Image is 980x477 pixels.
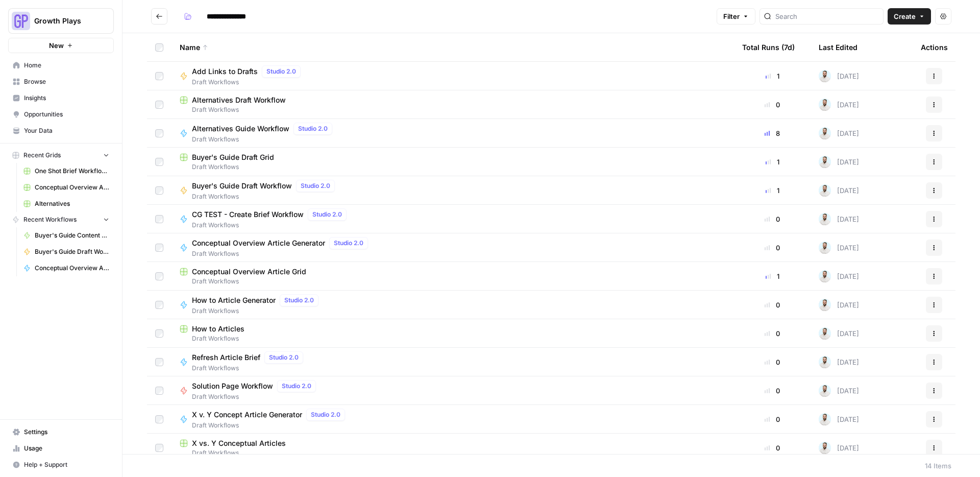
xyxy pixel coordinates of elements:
a: Buyer's Guide Draft GridDraft Workflows [180,152,726,172]
img: odyn83o5p1wan4k8cy2vh2ud1j9q [819,413,831,425]
a: Solution Page WorkflowStudio 2.0Draft Workflows [180,380,726,401]
img: odyn83o5p1wan4k8cy2vh2ud1j9q [819,70,831,82]
span: Insights [24,93,109,103]
span: Buyer's Guide Draft Grid [192,152,274,162]
button: Recent Workflows [8,212,114,227]
div: [DATE] [819,270,859,282]
span: Filter [723,11,740,21]
img: odyn83o5p1wan4k8cy2vh2ud1j9q [819,127,831,139]
a: Conceptual Overview Article Grid [19,179,114,196]
span: Studio 2.0 [334,238,363,248]
span: Browse [24,77,109,86]
button: New [8,38,114,53]
span: Buyer's Guide Content Workflow [35,231,109,240]
div: 1 [742,271,802,281]
span: Draft Workflows [192,392,320,401]
span: Draft Workflows [180,448,726,458]
span: Studio 2.0 [282,381,311,391]
span: Alternatives Draft Workflow [192,95,286,105]
div: 1 [742,157,802,167]
div: 0 [742,357,802,367]
a: How to Article GeneratorStudio 2.0Draft Workflows [180,294,726,316]
span: Draft Workflows [192,421,349,430]
span: Usage [24,444,109,453]
a: X vs. Y Conceptual ArticlesDraft Workflows [180,438,726,458]
a: Conceptual Overview Article GeneratorStudio 2.0Draft Workflows [180,237,726,258]
div: [DATE] [819,385,859,397]
span: Create [894,11,916,21]
button: Go back [151,8,167,25]
div: [DATE] [819,356,859,368]
img: odyn83o5p1wan4k8cy2vh2ud1j9q [819,327,831,340]
img: odyn83o5p1wan4k8cy2vh2ud1j9q [819,270,831,282]
a: Alternatives [19,196,114,212]
span: Settings [24,427,109,437]
button: Workspace: Growth Plays [8,8,114,34]
img: Growth Plays Logo [12,12,30,30]
div: 0 [742,414,802,424]
div: 0 [742,243,802,253]
div: [DATE] [819,413,859,425]
a: Alternatives Guide WorkflowStudio 2.0Draft Workflows [180,123,726,144]
div: Total Runs (7d) [742,33,795,61]
span: Solution Page Workflow [192,381,273,391]
div: [DATE] [819,242,859,254]
span: Studio 2.0 [301,181,330,190]
img: odyn83o5p1wan4k8cy2vh2ud1j9q [819,213,831,225]
div: [DATE] [819,184,859,197]
div: [DATE] [819,213,859,225]
a: How to ArticlesDraft Workflows [180,324,726,343]
div: 0 [742,300,802,310]
div: 1 [742,71,802,81]
div: [DATE] [819,99,859,111]
input: Search [775,11,879,21]
span: Studio 2.0 [269,353,299,362]
div: 14 Items [925,461,951,471]
span: Recent Workflows [23,215,77,224]
a: Buyer's Guide Content Workflow [19,227,114,244]
span: One Shot Brief Workflow Grid [35,166,109,176]
div: 0 [742,214,802,224]
span: Draft Workflows [180,162,726,172]
a: Insights [8,90,114,106]
a: Refresh Article BriefStudio 2.0Draft Workflows [180,351,726,373]
span: Draft Workflows [180,334,726,343]
img: odyn83o5p1wan4k8cy2vh2ud1j9q [819,99,831,111]
span: Refresh Article Brief [192,352,260,363]
a: Home [8,57,114,74]
a: CG TEST - Create Brief WorkflowStudio 2.0Draft Workflows [180,208,726,230]
button: Recent Grids [8,148,114,163]
img: odyn83o5p1wan4k8cy2vh2ud1j9q [819,156,831,168]
a: Browse [8,74,114,90]
span: Home [24,61,109,70]
span: Buyer's Guide Draft Workflow [192,181,292,191]
a: Conceptual Overview Article Generator [19,260,114,276]
span: Draft Workflows [192,192,339,201]
span: Conceptual Overview Article Grid [35,183,109,192]
a: Add Links to DraftsStudio 2.0Draft Workflows [180,65,726,87]
img: odyn83o5p1wan4k8cy2vh2ud1j9q [819,442,831,454]
div: Name [180,33,726,61]
a: Usage [8,440,114,457]
span: Conceptual Overview Article Grid [192,267,306,277]
span: How to Article Generator [192,295,276,305]
img: odyn83o5p1wan4k8cy2vh2ud1j9q [819,242,831,254]
a: Your Data [8,123,114,139]
span: CG TEST - Create Brief Workflow [192,209,304,220]
a: Alternatives Draft WorkflowDraft Workflows [180,95,726,114]
a: X v. Y Concept Article GeneratorStudio 2.0Draft Workflows [180,409,726,430]
span: Draft Workflows [180,277,726,286]
span: Conceptual Overview Article Generator [192,238,325,248]
span: Alternatives [35,199,109,208]
div: 1 [742,185,802,196]
span: Studio 2.0 [311,410,340,419]
a: Buyer's Guide Draft Workflow [19,244,114,260]
button: Filter [717,8,755,25]
span: Your Data [24,126,109,135]
a: One Shot Brief Workflow Grid [19,163,114,179]
span: Studio 2.0 [266,67,296,76]
span: Buyer's Guide Draft Workflow [35,247,109,256]
a: Buyer's Guide Draft WorkflowStudio 2.0Draft Workflows [180,180,726,201]
button: Create [888,8,931,25]
div: [DATE] [819,127,859,139]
